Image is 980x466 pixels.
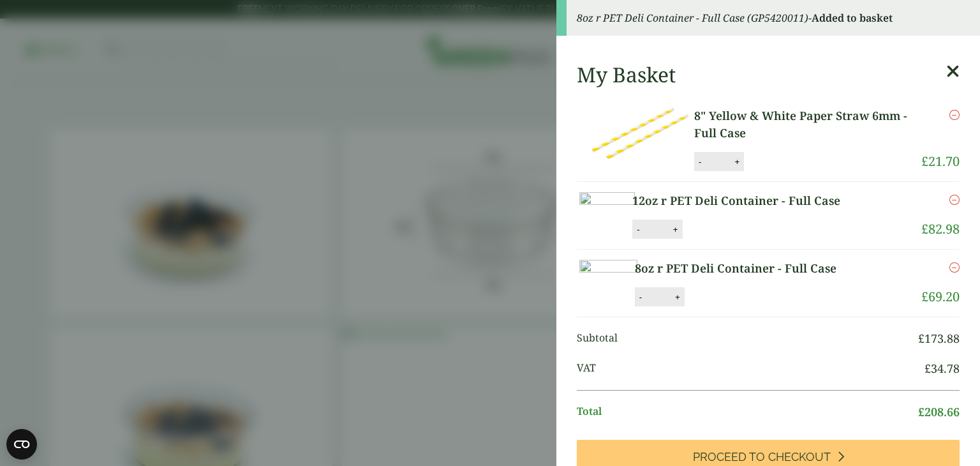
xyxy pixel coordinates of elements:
span: £ [921,288,928,305]
button: + [671,292,684,303]
bdi: 173.88 [918,331,960,346]
bdi: 21.70 [921,153,960,170]
span: Subtotal [577,330,918,347]
h2: My Basket [577,63,676,87]
strong: Added to basket [812,11,893,25]
a: 12oz r PET Deli Container - Full Case [632,192,880,209]
a: 8oz r PET Deli Container - Full Case [635,260,879,277]
span: VAT [577,360,924,377]
button: Open CMP widget [6,429,37,460]
span: £ [924,361,931,376]
span: Proceed to Checkout [693,450,831,464]
button: + [731,156,743,167]
bdi: 69.20 [921,288,960,305]
a: 8" Yellow & White Paper Straw 6mm - Full Case [694,107,921,142]
button: - [695,156,705,167]
span: £ [921,153,928,170]
button: + [669,224,682,235]
button: - [635,292,646,303]
span: Total [577,403,918,421]
span: £ [918,331,924,346]
a: Remove this item [949,260,960,275]
a: Remove this item [949,107,960,123]
bdi: 82.98 [921,220,960,237]
a: Remove this item [949,192,960,207]
bdi: 208.66 [918,404,960,419]
span: £ [918,404,924,419]
bdi: 34.78 [924,361,960,376]
span: £ [921,220,928,237]
em: 8oz r PET Deli Container - Full Case (GP5420011) [577,11,808,25]
button: - [633,224,643,235]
